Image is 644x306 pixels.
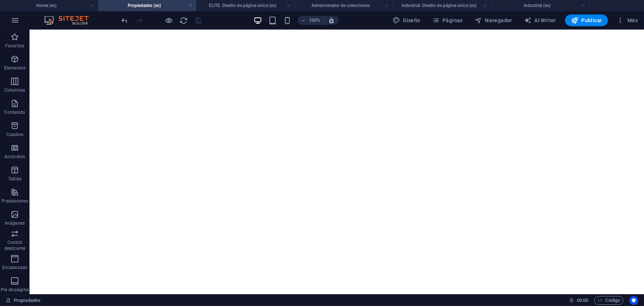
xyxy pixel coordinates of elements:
[8,176,22,182] p: Tablas
[429,14,466,26] button: Páginas
[1,198,28,204] p: Prestaciones
[120,16,129,25] button: undo
[629,296,638,305] button: Usercentrics
[42,16,98,25] img: Editor Logo
[393,1,491,10] h4: industrial: Diseño de página única (es)
[432,17,463,24] span: Páginas
[4,65,25,71] p: Elementos
[6,296,41,305] a: Haz clic para cancelar la selección y doble clic para abrir páginas
[521,14,559,26] button: AI Writer
[565,14,608,26] button: Publicar
[582,297,583,303] span: :
[179,16,188,25] button: reload
[4,87,25,93] p: Columnas
[164,16,173,25] button: Haz clic para salir del modo de previsualización y seguir editando
[491,1,589,10] h4: Industrial (es)
[524,17,556,24] span: AI Writer
[597,296,620,305] span: Código
[571,17,602,24] span: Publicar
[569,296,589,305] h6: Tiempo de la sesión
[179,16,188,25] i: Volver a cargar página
[5,43,24,49] p: Favoritos
[475,17,512,24] span: Navegador
[4,154,25,160] p: Accordion
[594,296,623,305] button: Código
[298,16,324,25] button: 100%
[1,287,28,293] p: Pie de página
[390,14,423,26] div: Diseño (Ctrl+Alt+Y)
[295,1,393,10] h4: Administrador de colecciones
[5,220,25,226] p: Imágenes
[6,132,24,137] p: Cuadros
[390,14,423,26] button: Diseño
[393,17,420,24] span: Diseño
[617,17,638,24] span: Más
[120,16,129,25] i: Deshacer: Cambiar texto (Ctrl+Z)
[4,109,25,115] p: Contenido
[98,1,196,10] h4: Propiedades (es)
[196,1,295,10] h4: ELITE: Diseño de página única (es)
[328,17,335,24] i: Al redimensionar, ajustar el nivel de zoom automáticamente para ajustarse al dispositivo elegido.
[309,16,321,25] h6: 100%
[2,265,27,271] p: Encabezado
[472,14,515,26] button: Navegador
[614,14,641,26] button: Más
[577,296,588,305] span: 00 00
